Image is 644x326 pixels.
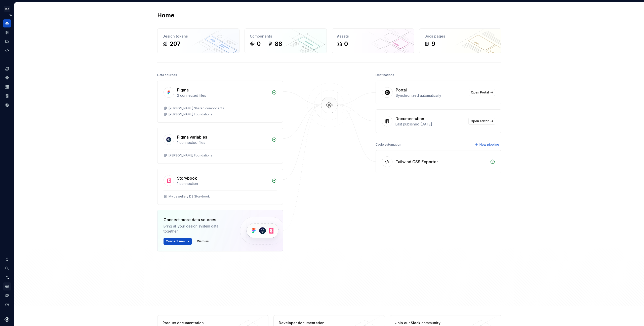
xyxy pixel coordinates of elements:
a: Docs pages9 [419,28,501,53]
div: Design tokens [163,34,234,39]
a: Storybook1 connectionMy Jewellery DS Storybook [157,169,283,205]
div: 2 connected files [177,93,269,98]
button: New pipeline [473,141,501,148]
div: Docs pages [424,34,496,39]
div: Tailwind CSS Exporter [395,159,438,165]
div: Storybook [177,175,197,181]
div: Last published [DATE] [395,122,465,127]
a: Design tokens207 [157,28,239,53]
div: Assets [337,34,409,39]
div: Developer documentation [279,320,352,325]
a: Design tokens [3,65,11,73]
div: 88 [275,40,282,48]
a: Assets0 [332,28,414,53]
div: 0 [344,40,348,48]
h2: Home [157,11,174,19]
a: Figma2 connected files[PERSON_NAME] Shared components[PERSON_NAME] Foundations [157,81,283,123]
span: Open editor [471,119,489,123]
div: 207 [170,40,181,48]
div: [PERSON_NAME] Foundations [169,153,212,157]
button: Dismiss [195,238,211,245]
div: Figma [177,87,189,93]
div: Components [250,34,321,39]
a: Code automation [3,47,11,55]
a: Open editor [468,118,495,125]
button: Notifications [3,255,11,263]
div: Documentation [395,116,424,122]
div: Bring all your design system data together. [164,224,231,234]
a: Figma variables1 connected files[PERSON_NAME] Foundations [157,128,283,164]
a: Open Portal [469,89,495,96]
div: Code automation [376,141,401,148]
span: New pipeline [479,143,499,147]
button: Contact support [3,291,11,300]
span: Dismiss [197,239,209,243]
div: Destinations [376,72,394,79]
div: 1 connection [177,181,269,186]
a: Settings [3,282,11,290]
a: Storybook stories [3,92,11,100]
div: [PERSON_NAME] Foundations [169,112,212,116]
a: Invite team [3,273,11,281]
button: MJ [1,3,13,14]
a: Assets [3,83,11,91]
div: Portal [396,87,407,93]
span: Connect new [166,239,185,243]
div: MJ [4,6,10,12]
div: Product documentation [163,320,236,325]
div: Join our Slack community [395,320,468,325]
a: Analytics [3,38,11,46]
div: Data sources [157,72,177,79]
div: Figma variables [177,134,207,140]
a: Components088 [245,28,327,53]
button: Connect new [164,238,192,245]
a: Data sources [3,101,11,109]
a: Home [3,19,11,27]
span: Open Portal [471,90,489,94]
div: Synchronized automatically [396,93,466,98]
div: [PERSON_NAME] Shared components [169,106,224,110]
a: Components [3,74,11,82]
a: Documentation [3,28,11,37]
button: Expand sidebar [7,12,14,19]
div: 9 [431,40,435,48]
div: My Jewellery DS Storybook [169,194,210,199]
button: Search ⌘K [3,264,11,272]
svg: Supernova Logo [5,317,10,322]
div: 1 connected files [177,140,269,145]
div: 0 [257,40,261,48]
div: Connect more data sources [164,217,231,223]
